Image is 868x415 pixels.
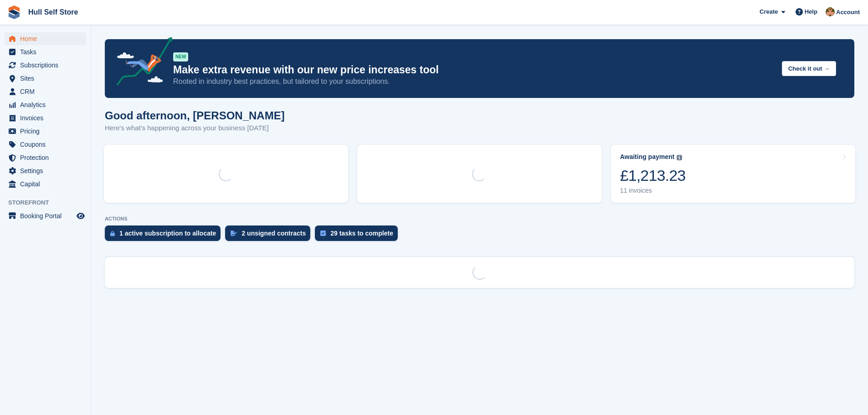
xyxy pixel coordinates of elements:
p: ACTIONS [105,216,854,222]
div: 2 unsigned contracts [241,230,306,237]
img: stora-icon-8386f47178a22dfd0bd8f6a31ec36ba5ce8667c1dd55bd0f319d3a0aa187defe.svg [7,5,21,19]
span: Account [836,8,860,17]
span: Pricing [20,125,75,138]
a: Awaiting payment £1,213.23 11 invoices [611,145,855,203]
a: Hull Self Store [25,5,82,20]
span: Create [760,7,778,16]
a: 29 tasks to complete [315,225,402,246]
span: CRM [20,85,75,98]
span: Storefront [8,198,91,207]
a: menu [5,98,86,111]
div: Awaiting payment [620,153,675,161]
a: menu [5,138,86,151]
a: menu [5,32,86,45]
div: NEW [173,52,188,61]
div: £1,213.23 [620,166,686,185]
img: price-adjustments-announcement-icon-8257ccfd72463d97f412b2fc003d46551f7dbcb40ab6d574587a9cd5c0d94... [109,37,173,89]
a: 2 unsigned contracts [225,225,315,246]
a: menu [5,85,86,98]
span: Coupons [20,138,75,151]
span: Analytics [20,98,75,111]
a: menu [5,46,86,58]
a: menu [5,164,86,177]
span: Home [20,32,75,45]
p: Make extra revenue with our new price increases tool [173,63,775,77]
a: menu [5,72,86,85]
a: menu [5,210,86,222]
span: Help [805,7,817,16]
a: menu [5,125,86,138]
img: contract_signature_icon-13c848040528278c33f63329250d36e43548de30e8caae1d1a13099fd9432cc5.svg [231,231,237,236]
div: 29 tasks to complete [330,230,393,237]
img: task-75834270c22a3079a89374b754ae025e5fb1db73e45f91037f5363f120a921f8.svg [320,231,326,236]
span: Settings [20,164,75,177]
a: menu [5,151,86,164]
img: Andy [826,7,835,16]
span: Capital [20,178,75,190]
span: Subscriptions [20,59,75,72]
span: Booking Portal [20,210,75,222]
a: menu [5,178,86,190]
div: 1 active subscription to allocate [119,230,216,237]
img: icon-info-grey-7440780725fd019a000dd9b08b2336e03edf1995a4989e88bcd33f0948082b44.svg [677,155,682,160]
p: Rooted in industry best practices, but tailored to your subscriptions. [173,77,775,87]
p: Here's what's happening across your business [DATE] [105,123,285,133]
span: Sites [20,72,75,85]
a: menu [5,112,86,124]
span: Invoices [20,112,75,124]
a: menu [5,59,86,72]
button: Check it out → [782,61,836,76]
div: 11 invoices [620,187,686,195]
span: Tasks [20,46,75,58]
a: Preview store [75,210,86,221]
a: 1 active subscription to allocate [105,225,225,246]
h1: Good afternoon, [PERSON_NAME] [105,109,285,122]
span: Protection [20,151,75,164]
img: active_subscription_to_allocate_icon-d502201f5373d7db506a760aba3b589e785aa758c864c3986d89f69b8ff3... [110,231,115,236]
